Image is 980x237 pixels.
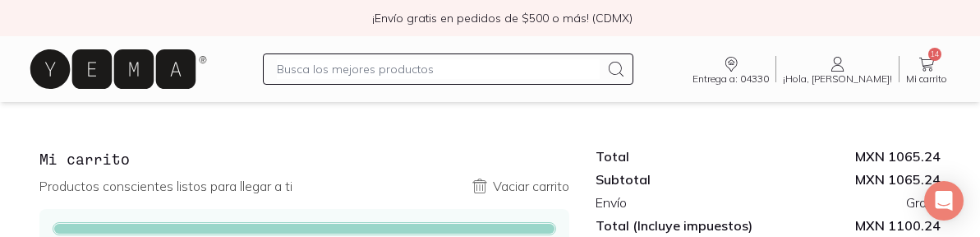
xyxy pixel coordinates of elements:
[372,10,633,26] p: ¡Envío gratis en pedidos de $500 o más! (CDMX)
[692,74,769,84] span: Entrega a: 04330
[768,148,941,165] div: MXN 1065.24
[768,194,941,211] div: Gratis
[277,59,600,79] input: Busca los mejores productos
[924,181,964,221] div: Open Intercom Messenger
[928,48,941,61] span: 14
[776,54,899,84] a: ¡Hola, [PERSON_NAME]!
[493,178,569,194] p: Vaciar carrito
[39,148,569,170] h3: Mi carrito
[686,54,775,84] a: Entrega a: 04330
[596,194,768,211] div: Envío
[768,171,941,188] div: MXN 1065.24
[39,178,292,194] p: Productos conscientes listos para llegar a ti
[596,217,768,234] div: Total (Incluye impuestos)
[596,171,768,188] div: Subtotal
[596,148,768,165] div: Total
[899,54,954,84] a: 14Mi carrito
[347,11,362,26] img: check
[768,217,941,234] span: MXN 1100.24
[783,74,892,84] span: ¡Hola, [PERSON_NAME]!
[906,74,947,84] span: Mi carrito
